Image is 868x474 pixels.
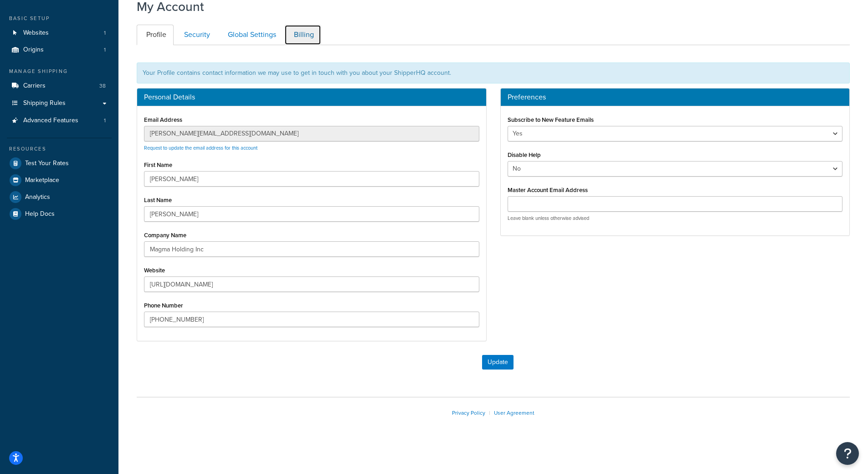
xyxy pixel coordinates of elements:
h3: Preferences [508,93,843,101]
li: Origins [7,42,112,58]
a: Test Your Rates [7,155,112,172]
label: Website [144,267,165,274]
span: | [489,409,490,417]
label: Email Address [144,116,182,123]
h3: Personal Details [144,93,479,101]
a: Websites 1 [7,25,112,42]
span: Test Your Rates [25,160,69,167]
a: Advanced Features 1 [7,112,112,129]
a: Billing [284,25,321,45]
div: Resources [7,145,112,153]
a: Marketplace [7,172,112,188]
span: Origins [23,46,44,54]
li: Advanced Features [7,112,112,129]
span: 38 [99,82,106,90]
div: Your Profile contains contact information we may use to get in touch with you about your ShipperH... [137,63,850,83]
label: Company Name [144,232,186,239]
a: Help Docs [7,206,112,222]
label: Last Name [144,197,172,203]
button: Open Resource Center [836,442,859,465]
span: 1 [104,29,106,37]
span: Marketplace [25,177,59,184]
label: Disable Help [508,151,541,158]
div: Basic Setup [7,15,112,22]
label: Phone Number [144,302,183,309]
a: Security [175,25,217,45]
span: Carriers [23,82,46,90]
label: Master Account Email Address [508,187,588,193]
a: Privacy Policy [452,409,485,417]
label: Subscribe to New Feature Emails [508,116,594,123]
li: Websites [7,25,112,42]
span: 1 [104,46,106,54]
span: Advanced Features [23,117,78,125]
div: Manage Shipping [7,68,112,75]
label: First Name [144,161,172,168]
a: Analytics [7,189,112,205]
span: 1 [104,117,106,125]
span: Websites [23,29,49,37]
span: Help Docs [25,210,55,218]
p: Leave blank unless otherwise advised [508,215,843,222]
a: Profile [137,25,174,45]
span: Analytics [25,193,50,201]
a: Carriers 38 [7,78,112,94]
a: Request to update the email address for this account [144,144,257,151]
a: Shipping Rules [7,95,112,112]
li: Carriers [7,78,112,94]
button: Update [482,355,514,370]
a: Origins 1 [7,42,112,58]
a: User Agreement [494,409,534,417]
span: Shipping Rules [23,99,66,107]
a: Global Settings [218,25,283,45]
